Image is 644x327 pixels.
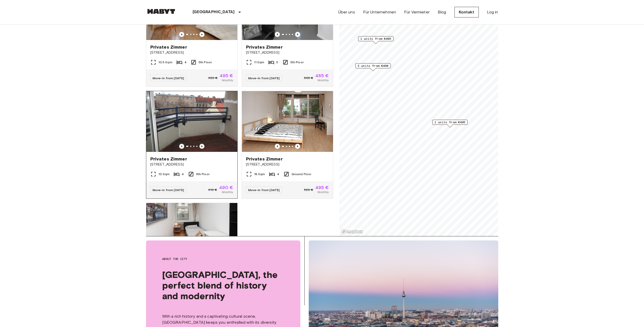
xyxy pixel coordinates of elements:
[150,162,233,167] span: [STREET_ADDRESS]
[150,156,187,162] span: Privates Zimmer
[150,50,233,55] span: [STREET_ADDRESS]
[199,144,204,149] button: Previous image
[246,162,329,167] span: [STREET_ADDRESS]
[434,120,465,125] span: 1 units from €495
[219,185,233,190] span: 490 €
[220,73,233,78] span: 495 €
[242,91,333,199] a: Marketing picture of unit DE-01-240-02MPrevious imagePrevious imagePrivates Zimmer[STREET_ADDRESS...
[318,190,329,194] span: Monthly
[292,172,311,176] span: Ground Floor
[222,190,233,194] span: Monthly
[162,269,284,301] span: [GEOGRAPHIC_DATA], the perfect blend of history and modernity
[153,188,184,192] span: Move-in from [DATE]
[158,172,170,176] span: 10 Sqm
[196,172,210,176] span: 6th Floor
[432,120,468,128] div: Map marker
[199,32,204,37] button: Previous image
[146,9,176,14] img: Habyt
[358,64,388,68] span: 2 units from €490
[254,172,265,176] span: 18 Sqm
[275,144,280,149] button: Previous image
[208,188,217,192] span: 610 €
[304,188,313,192] span: 620 €
[153,76,184,80] span: Move-in from [DATE]
[242,91,333,152] img: Marketing picture of unit DE-01-240-02M
[315,73,329,78] span: 485 €
[487,9,498,15] a: Log in
[179,32,184,37] button: Previous image
[363,9,396,15] a: Für Unternehmen
[360,36,391,41] span: 1 units from €485
[246,44,283,50] span: Privates Zimmer
[338,9,355,15] a: Über uns
[246,156,283,162] span: Privates Zimmer
[341,229,363,235] a: Mapbox logo
[454,7,479,17] a: Kontakt
[295,32,300,37] button: Previous image
[193,9,235,15] p: [GEOGRAPHIC_DATA]
[208,76,218,80] span: 620 €
[199,60,212,65] span: 5th Floor
[162,257,284,261] span: About the city
[304,76,313,80] span: 605 €
[358,36,393,44] div: Map marker
[184,60,186,65] span: 4
[246,50,329,55] span: [STREET_ADDRESS]
[275,32,280,37] button: Previous image
[315,185,329,190] span: 495 €
[248,76,280,80] span: Move-in from [DATE]
[158,60,172,65] span: 10.5 Sqm
[290,60,304,65] span: 5th Floor
[277,172,279,176] span: 4
[146,203,238,311] a: Marketing picture of unit DE-01-237-01MPrevious imagePrevious imagePrivates Zimmer[STREET_ADDRESS...
[146,91,238,199] a: Marketing picture of unit DE-01-073-04MPrevious imagePrevious imagePrivates Zimmer[STREET_ADDRESS...
[182,172,184,176] span: 4
[150,44,187,50] span: Privates Zimmer
[295,144,300,149] button: Previous image
[254,60,264,65] span: 11 Sqm
[222,78,233,83] span: Monthly
[146,91,237,152] img: Marketing picture of unit DE-01-073-04M
[404,9,430,15] a: Für Vermieter
[248,188,280,192] span: Move-in from [DATE]
[438,9,446,15] a: Blog
[146,203,237,264] img: Marketing picture of unit DE-01-237-01M
[276,60,278,65] span: 5
[318,78,329,83] span: Monthly
[355,63,391,71] div: Map marker
[179,144,184,149] button: Previous image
